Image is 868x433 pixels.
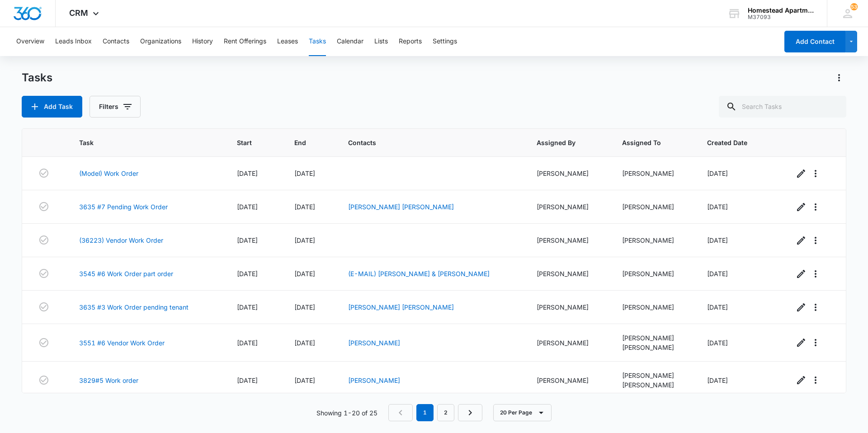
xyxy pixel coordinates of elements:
span: Created Date [707,138,759,147]
div: account id [748,14,814,20]
span: [DATE] [294,169,315,177]
button: Rent Offerings [224,27,266,56]
span: [DATE] [237,377,258,384]
div: account name [748,7,814,14]
a: [PERSON_NAME] [PERSON_NAME] [348,203,454,211]
span: CRM [69,8,88,18]
span: 53 [850,3,858,10]
button: Contacts [103,27,129,56]
span: Assigned By [537,138,587,147]
div: [PERSON_NAME] [537,169,600,178]
button: Actions [832,71,846,85]
div: [PERSON_NAME] [537,376,600,385]
span: [DATE] [294,303,315,311]
button: Overview [16,27,44,56]
span: End [294,138,313,147]
span: [DATE] [237,339,258,347]
button: Tasks [309,27,326,56]
span: [DATE] [237,270,258,278]
button: Leases [277,27,298,56]
button: Leads Inbox [55,27,92,56]
a: [PERSON_NAME] [348,339,400,347]
span: [DATE] [294,270,315,278]
span: [DATE] [707,203,728,211]
span: Task [79,138,202,147]
div: [PERSON_NAME] [622,302,685,312]
a: Next Page [458,404,482,421]
div: [PERSON_NAME] [622,269,685,278]
div: [PERSON_NAME] [622,235,685,245]
span: [DATE] [707,270,728,278]
span: [DATE] [294,236,315,244]
button: Add Contact [784,31,845,52]
nav: Pagination [388,404,482,421]
span: [DATE] [294,377,315,384]
span: Start [237,138,259,147]
em: 1 [416,404,434,421]
a: 3635 #3 Work Order pending tenant [79,302,189,312]
a: [PERSON_NAME] [348,377,400,384]
button: Settings [433,27,457,56]
div: [PERSON_NAME] [537,338,600,348]
button: Organizations [140,27,181,56]
button: Calendar [337,27,363,56]
div: [PERSON_NAME] [537,302,600,312]
div: [PERSON_NAME] [622,380,685,390]
span: [DATE] [294,203,315,211]
div: [PERSON_NAME] [622,343,685,352]
span: [DATE] [237,303,258,311]
a: Page 2 [437,404,454,421]
p: Showing 1-20 of 25 [316,408,377,418]
span: Assigned To [622,138,672,147]
span: [DATE] [707,377,728,384]
span: [DATE] [707,236,728,244]
a: (36223) Vendor Work Order [79,235,163,245]
div: [PERSON_NAME] [537,235,600,245]
button: Reports [399,27,422,56]
div: [PERSON_NAME] [622,333,685,343]
span: [DATE] [294,339,315,347]
a: 3545 #6 Work Order part order [79,269,173,278]
div: [PERSON_NAME] [537,269,600,278]
button: Add Task [22,96,82,118]
button: Lists [374,27,388,56]
div: [PERSON_NAME] [622,371,685,380]
span: [DATE] [237,169,258,177]
span: [DATE] [237,236,258,244]
div: [PERSON_NAME] [622,202,685,212]
div: [PERSON_NAME] [622,169,685,178]
a: 3635 #7 Pending Work Order [79,202,168,212]
a: 3551 #6 Vendor Work Order [79,338,165,348]
a: [PERSON_NAME] [PERSON_NAME] [348,303,454,311]
button: Filters [90,96,141,118]
span: [DATE] [237,203,258,211]
span: [DATE] [707,169,728,177]
button: History [192,27,213,56]
div: notifications count [850,3,858,10]
a: (E-MAIL) [PERSON_NAME] & [PERSON_NAME] [348,270,490,278]
span: [DATE] [707,339,728,347]
span: [DATE] [707,303,728,311]
h1: Tasks [22,71,52,85]
div: [PERSON_NAME] [537,202,600,212]
a: 3829#5 Work order [79,376,138,385]
input: Search Tasks [719,96,846,118]
span: Contacts [348,138,502,147]
a: (Model) Work Order [79,169,138,178]
button: 20 Per Page [493,404,552,421]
